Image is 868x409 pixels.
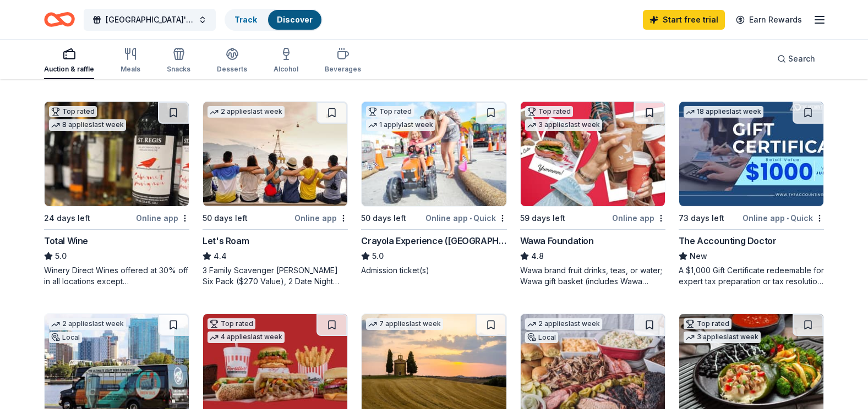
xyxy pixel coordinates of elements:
[361,212,406,225] div: 50 days left
[768,48,824,70] button: Search
[366,119,435,131] div: 1 apply last week
[520,265,665,287] div: Wawa brand fruit drinks, teas, or water; Wawa gift basket (includes Wawa products and coupons)
[362,102,506,206] img: Image for Crayola Experience (Orlando)
[167,65,190,74] div: Snacks
[425,211,507,225] div: Online app Quick
[44,65,94,74] div: Auction & raffle
[361,265,506,276] div: Admission ticket(s)
[690,250,707,263] span: New
[743,211,824,225] div: Online app Quick
[520,101,665,287] a: Image for Wawa FoundationTop rated3 applieslast week59 days leftOnline appWawa Foundation4.8Wawa ...
[203,212,248,225] div: 50 days left
[531,250,544,263] span: 4.8
[361,234,506,247] div: Crayola Experience ([GEOGRAPHIC_DATA])
[525,119,602,131] div: 3 applies last week
[49,332,82,343] div: Local
[44,234,88,247] div: Total Wine
[84,9,216,31] button: [GEOGRAPHIC_DATA]'s Holiday Luau
[44,212,90,225] div: 24 days left
[44,7,75,32] a: Home
[521,102,665,206] img: Image for Wawa Foundation
[643,10,725,30] a: Start free trial
[788,52,815,65] span: Search
[684,331,761,343] div: 3 applies last week
[679,234,777,247] div: The Accounting Doctor
[208,331,285,343] div: 4 applies last week
[679,101,824,287] a: Image for The Accounting Doctor18 applieslast week73 days leftOnline app•QuickThe Accounting Doct...
[55,250,67,263] span: 5.0
[612,211,665,225] div: Online app
[44,265,189,287] div: Winery Direct Wines offered at 30% off in all locations except [GEOGRAPHIC_DATA], [GEOGRAPHIC_DAT...
[520,234,594,247] div: Wawa Foundation
[49,318,126,330] div: 2 applies last week
[49,106,97,117] div: Top rated
[208,106,285,118] div: 2 applies last week
[525,318,602,330] div: 2 applies last week
[325,43,361,79] button: Beverages
[121,43,140,79] button: Meals
[274,43,298,79] button: Alcohol
[203,101,348,287] a: Image for Let's Roam2 applieslast week50 days leftOnline appLet's Roam4.43 Family Scavenger [PERS...
[121,65,140,74] div: Meals
[366,106,414,117] div: Top rated
[225,9,323,31] button: TrackDiscover
[787,214,789,223] span: •
[366,318,443,330] div: 7 applies last week
[167,43,190,79] button: Snacks
[679,265,824,287] div: A $1,000 Gift Certificate redeemable for expert tax preparation or tax resolution services—recipi...
[684,318,731,329] div: Top rated
[294,211,348,225] div: Online app
[372,250,384,263] span: 5.0
[214,250,227,263] span: 4.4
[49,119,126,131] div: 8 applies last week
[470,214,472,223] span: •
[361,101,506,276] a: Image for Crayola Experience (Orlando)Top rated1 applylast week50 days leftOnline app•QuickCrayol...
[520,212,565,225] div: 59 days left
[274,65,298,74] div: Alcohol
[679,102,823,206] img: Image for The Accounting Doctor
[203,102,347,206] img: Image for Let's Roam
[234,15,257,24] a: Track
[203,265,348,287] div: 3 Family Scavenger [PERSON_NAME] Six Pack ($270 Value), 2 Date Night Scavenger [PERSON_NAME] Two ...
[136,211,189,225] div: Online app
[106,13,194,26] span: [GEOGRAPHIC_DATA]'s Holiday Luau
[217,43,247,79] button: Desserts
[208,318,255,329] div: Top rated
[44,101,189,287] a: Image for Total WineTop rated8 applieslast week24 days leftOnline appTotal Wine5.0Winery Direct W...
[525,106,573,117] div: Top rated
[45,102,189,206] img: Image for Total Wine
[325,65,361,74] div: Beverages
[729,10,809,30] a: Earn Rewards
[525,332,558,343] div: Local
[44,43,94,79] button: Auction & raffle
[277,15,313,24] a: Discover
[203,234,249,247] div: Let's Roam
[217,65,247,74] div: Desserts
[684,106,763,118] div: 18 applies last week
[679,212,724,225] div: 73 days left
